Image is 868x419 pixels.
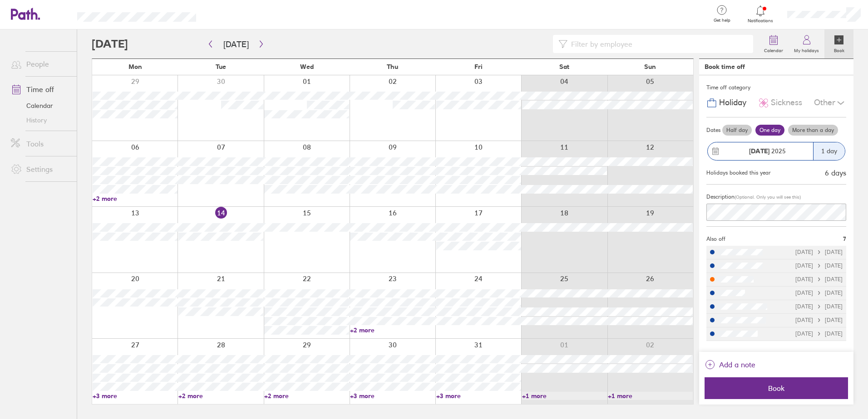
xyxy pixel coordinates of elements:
a: Calendar [4,98,77,113]
a: +2 more [350,326,435,334]
a: People [4,55,77,73]
a: My holidays [789,29,824,58]
span: Mon [128,63,142,70]
label: One day [755,125,784,136]
span: Book [711,384,842,392]
div: [DATE] [DATE] [795,290,843,296]
span: Sickness [771,98,802,107]
label: Book [829,45,850,54]
a: Book [824,29,853,58]
span: Also off [706,236,725,242]
button: [DATE] [216,37,256,52]
a: +3 more [350,392,435,400]
label: Calendar [759,45,789,54]
a: +3 more [436,392,521,400]
span: Notifications [746,18,775,24]
div: [DATE] [DATE] [795,331,843,337]
div: Holidays booked this year [706,170,771,176]
a: +2 more [264,392,349,400]
button: [DATE] 20251 day [706,137,846,165]
a: Time off [4,80,77,98]
label: More than a day [788,125,838,136]
span: 7 [843,236,846,242]
a: +2 more [178,392,263,400]
div: Other [814,94,846,112]
a: Calendar [759,29,789,58]
span: (Optional. Only you will see this) [735,194,801,200]
label: My holidays [789,45,824,54]
a: Tools [4,135,77,153]
span: Get help [707,18,737,23]
span: Add a note [719,357,755,372]
span: Tue [216,63,226,70]
span: Fri [474,63,483,70]
span: Holiday [719,98,746,107]
label: Half day [722,125,752,136]
div: 6 days [825,169,846,177]
div: [DATE] [DATE] [795,276,843,283]
span: Sun [644,63,656,70]
div: [DATE] [DATE] [795,303,843,310]
a: +3 more [93,392,178,400]
a: +1 more [522,392,607,400]
span: Dates [706,127,720,133]
a: +2 more [93,195,178,203]
span: 2025 [749,147,786,155]
button: Add a note [705,357,755,372]
div: [DATE] [DATE] [795,317,843,323]
div: [DATE] [DATE] [795,263,843,269]
div: 1 day [813,142,845,160]
span: Wed [300,63,314,70]
span: Sat [559,63,569,70]
div: [DATE] [DATE] [795,249,843,255]
button: Book [705,377,848,399]
span: Thu [387,63,398,70]
span: Description [706,193,735,200]
a: +1 more [608,392,693,400]
a: Notifications [746,5,775,24]
div: Time off category [706,81,846,94]
strong: [DATE] [749,147,769,155]
a: Settings [4,160,77,178]
a: History [4,113,77,127]
div: Book time off [705,63,745,70]
input: Filter by employee [567,35,748,53]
